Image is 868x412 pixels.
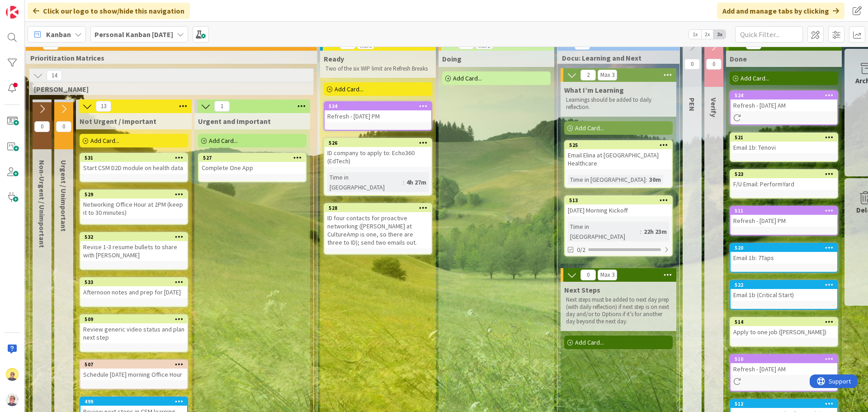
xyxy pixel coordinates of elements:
[80,233,187,241] div: 532
[80,241,187,261] div: Revise 1-3 resume bullets to share with [PERSON_NAME]
[80,117,156,126] span: Not Urgent / Important
[735,356,837,362] div: 510
[198,117,271,126] span: Urgent and Important
[94,30,173,39] b: Personal Kanban [DATE]
[199,154,306,174] div: 527Complete One App
[47,70,62,81] span: 14
[80,315,187,343] div: 509Review generic video status and plan next step
[329,205,431,211] div: 528
[717,3,844,19] div: Add and manage tabs by clicking
[403,177,404,187] span: :
[735,282,837,288] div: 522
[325,110,431,122] div: Refresh - [DATE] PM
[80,360,188,389] a: 507Schedule [DATE] morning Office Hour
[600,73,614,77] div: Max 3
[730,243,838,273] a: 520Email 1b: 7Taps
[731,355,837,375] div: 510Refresh - [DATE] AM
[706,59,722,70] span: 0
[577,245,585,255] span: 0/2
[564,140,673,188] a: 525Email Elina at [GEOGRAPHIC_DATA] HealthcareTime in [GEOGRAPHIC_DATA]:30m
[404,177,429,187] div: 4h 27m
[565,196,672,216] div: 513[DATE] Morning Kickoff
[562,53,668,62] span: Docu: Learning and Next
[329,140,431,146] div: 526
[80,199,187,218] div: Networking Office Hour at 2PM (keep it to 30 minutes)
[325,102,431,110] div: 534
[568,175,646,185] div: Time in [GEOGRAPHIC_DATA]
[735,401,837,407] div: 512
[640,227,642,237] span: :
[569,197,672,204] div: 513
[325,65,430,72] p: Two of the six WIP limit are Refresh Breaks
[59,160,68,232] span: Urgent / Unimportant
[731,400,837,408] div: 512
[689,30,701,39] span: 1x
[730,206,838,236] a: 511Refresh - [DATE] PM
[6,393,19,406] img: avatar
[46,29,71,40] span: Kanban
[80,278,187,286] div: 533
[731,244,837,252] div: 520
[701,30,713,39] span: 2x
[731,326,837,338] div: Apply to one job ([PERSON_NAME])
[34,85,302,94] span: Eisenhower
[735,245,837,251] div: 520
[80,286,187,298] div: Afternoon notes and prep for [DATE]
[19,1,41,12] span: Support
[730,54,747,63] span: Done
[80,190,187,199] div: 529
[80,190,187,218] div: 529Networking Office Hour at 2PM (keep it to 30 minutes)
[324,203,432,255] a: 528ID four contacts for proactive networking ([PERSON_NAME] at CultureAmp is one, so there are th...
[564,85,624,95] span: What I’m Learning
[80,232,188,270] a: 532Revise 1-3 resume bullets to share with [PERSON_NAME]
[565,204,672,216] div: [DATE] Morning Kickoff
[600,273,614,277] div: Max 3
[80,314,188,352] a: 509Review generic video status and plan next step
[731,133,837,142] div: 521
[741,74,769,82] span: Add Card...
[731,133,837,153] div: 521Email 1b: Tenovi
[478,44,490,48] div: Max 2
[6,6,19,19] img: Visit kanbanzone.com
[325,204,431,212] div: 528
[80,189,188,225] a: 529Networking Office Hour at 2PM (keep it to 30 minutes)
[735,171,837,177] div: 523
[565,141,672,169] div: 525Email Elina at [GEOGRAPHIC_DATA] Healthcare
[80,323,187,343] div: Review generic video status and plan next step
[564,285,600,294] span: Next Steps
[85,361,187,368] div: 507
[580,70,596,81] span: 2
[566,96,671,111] p: Learnings should be added to daily reflection.
[80,153,188,182] a: 531Start CSM D2D module on health data
[30,53,306,62] span: Prioritization Matrices
[327,172,403,192] div: Time in [GEOGRAPHIC_DATA]
[647,175,663,185] div: 30m
[199,162,306,174] div: Complete One App
[28,3,190,19] div: Click our logo to show/hide this navigation
[325,147,431,167] div: ID company to apply to: Echo360 (EdTech)
[731,289,837,301] div: Email 1b (Critical Start)
[731,355,837,363] div: 510
[335,85,363,93] span: Add Card...
[80,398,187,406] div: 499
[85,279,187,285] div: 533
[642,227,669,237] div: 22h 23m
[90,137,119,145] span: Add Card...
[731,178,837,190] div: F/U Email: PerformYard
[731,281,837,301] div: 522Email 1b (Critical Start)
[80,315,187,323] div: 509
[209,137,238,145] span: Add Card...
[324,101,432,131] a: 534Refresh - [DATE] PM
[730,354,838,392] a: 510Refresh - [DATE] AM
[199,154,306,162] div: 527
[580,270,596,280] span: 0
[569,142,672,148] div: 525
[85,316,187,322] div: 509
[731,318,837,338] div: 514Apply to one job ([PERSON_NAME])
[80,277,188,307] a: 533Afternoon notes and prep for [DATE]
[731,99,837,111] div: Refresh - [DATE] AM
[329,103,431,109] div: 534
[325,139,431,147] div: 526
[730,133,838,162] a: 521Email 1b: Tenovi
[730,317,838,347] a: 514Apply to one job ([PERSON_NAME])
